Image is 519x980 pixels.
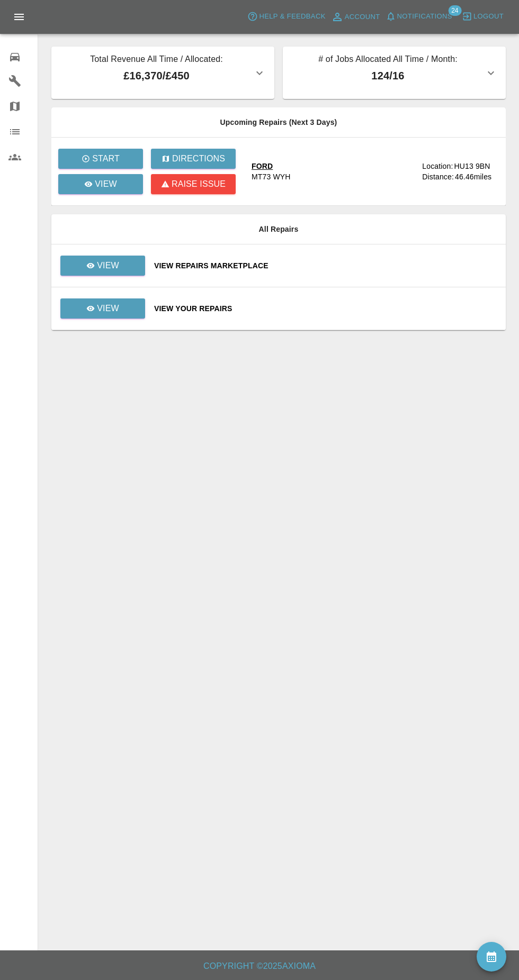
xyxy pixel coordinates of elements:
[58,174,143,194] a: View
[172,152,225,165] p: Directions
[345,11,380,23] span: Account
[252,171,291,182] div: MT73 WYH
[283,47,506,99] button: # of Jobs Allocated All Time / Month:124/16
[154,260,497,271] a: View Repairs Marketplace
[422,161,453,171] div: Location:
[95,178,117,190] p: View
[459,8,506,25] button: Logout
[328,8,383,25] a: Account
[154,303,497,314] a: View Your Repairs
[97,259,119,272] p: View
[259,11,325,23] span: Help & Feedback
[291,53,485,68] p: # of Jobs Allocated All Time / Month:
[245,8,328,25] button: Help & Feedback
[92,152,120,165] p: Start
[51,47,274,99] button: Total Revenue All Time / Allocated:£16,370/£450
[252,161,291,171] div: FORD
[477,942,506,972] button: availability
[60,304,146,312] a: View
[151,149,236,169] button: Directions
[151,174,236,194] button: Raise issue
[422,161,497,182] a: Location:HU13 9BNDistance:46.46miles
[473,11,504,23] span: Logout
[291,68,485,84] p: 124 / 16
[397,11,452,23] span: Notifications
[58,149,143,169] button: Start
[60,68,253,84] p: £16,370 / £450
[51,214,506,244] th: All Repairs
[97,302,119,315] p: View
[172,178,226,190] p: Raise issue
[454,161,490,171] div: HU13 9BN
[6,4,32,30] button: Open drawer
[60,261,146,269] a: View
[455,171,497,182] div: 46.46 miles
[60,298,145,319] a: View
[8,959,511,974] h6: Copyright © 2025 Axioma
[448,5,461,16] span: 24
[60,256,145,276] a: View
[383,8,455,25] button: Notifications
[252,161,414,182] a: FORDMT73 WYH
[60,53,253,68] p: Total Revenue All Time / Allocated:
[422,171,454,182] div: Distance:
[51,107,506,138] th: Upcoming Repairs (Next 3 Days)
